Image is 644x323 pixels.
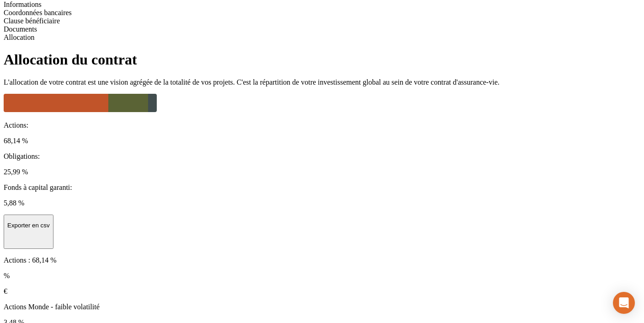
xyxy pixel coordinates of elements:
[4,33,35,41] span: Allocation
[4,78,640,86] p: L'allocation de votre contrat est une vision agrégée de la totalité de vos projets. C'est la répa...
[4,137,640,145] p: 68,14 %
[4,168,640,176] p: 25,99 %
[4,0,42,8] span: Informations
[4,25,37,33] span: Documents
[4,121,640,129] p: Actions :
[4,152,640,161] p: Obligations :
[4,272,640,280] p: %
[4,199,640,207] p: 5,88 %
[4,256,640,264] p: Actions : 68,14 %
[4,51,640,68] h1: Allocation du contrat
[613,292,635,314] div: Open Intercom Messenger
[4,215,53,249] button: Exporter en csv
[4,183,640,192] p: Fonds à capital garanti :
[7,222,50,229] p: Exporter en csv
[4,9,72,16] span: Coordonnées bancaires
[4,17,60,25] span: Clause bénéficiaire
[4,287,640,296] p: €
[4,303,640,311] p: Actions Monde - faible volatilité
